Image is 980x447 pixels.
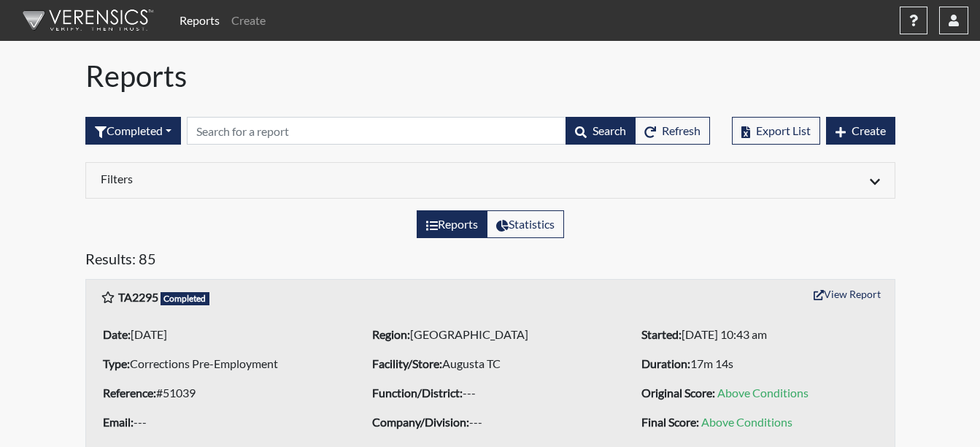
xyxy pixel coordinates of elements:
span: Above Conditions [717,386,809,400]
b: Region: [372,327,410,341]
label: View statistics about completed interviews [487,210,564,238]
h5: Results: 85 [85,250,895,273]
button: Completed [85,117,181,145]
b: Original Score: [641,386,715,400]
h1: Reports [85,58,895,93]
li: #51039 [97,381,344,405]
li: 17m 14s [636,352,883,375]
button: Refresh [635,117,710,145]
span: Search [593,123,626,137]
b: Company/Division: [372,415,469,429]
b: Email: [103,415,134,429]
input: Search by Registration ID, Interview Number, or Investigation Name. [187,117,566,145]
li: --- [97,410,344,434]
b: Facility/Store: [372,356,442,370]
button: Search [566,117,636,145]
button: Create [826,117,895,145]
label: View the list of reports [417,210,487,238]
a: Create [225,6,271,35]
b: Date: [103,327,131,341]
li: [DATE] [97,323,344,346]
button: Export List [732,117,820,145]
b: TA2295 [118,290,158,304]
li: [DATE] 10:43 am [636,323,883,346]
li: --- [366,381,614,405]
b: Duration: [641,356,690,370]
span: Refresh [662,123,701,137]
div: Click to expand/collapse filters [90,172,891,189]
span: Completed [161,292,210,305]
li: [GEOGRAPHIC_DATA] [366,323,614,346]
b: Started: [641,327,682,341]
button: View Report [807,283,887,305]
span: Export List [756,123,811,137]
div: Filter by interview status [85,117,181,145]
span: Create [852,123,886,137]
span: Above Conditions [701,415,792,429]
li: Augusta TC [366,352,614,375]
li: --- [366,410,614,434]
b: Type: [103,356,130,370]
h6: Filters [101,172,479,186]
li: Corrections Pre-Employment [97,352,344,375]
a: Reports [174,6,225,35]
b: Final Score: [641,415,699,429]
b: Reference: [103,386,156,400]
b: Function/District: [372,386,463,400]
